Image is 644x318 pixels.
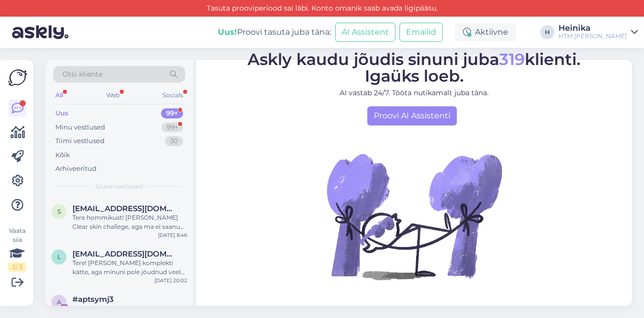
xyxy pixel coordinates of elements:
[55,164,97,174] div: Arhiveeritud
[218,26,331,38] div: Proovi tasuta juba täna:
[558,24,638,40] a: HeinikaHTM [PERSON_NAME]
[72,295,114,304] span: #aptsymj3
[72,249,177,259] span: ly.kotkas@gmail.com
[558,32,627,40] div: HTM [PERSON_NAME]
[165,136,183,146] div: 30
[162,122,183,133] div: 99+
[8,263,26,272] div: 2 / 3
[53,89,65,102] div: All
[367,106,457,125] a: Proovi AI Assistenti
[335,23,395,42] button: AI Assistent
[72,204,177,213] span: sirje.puusepp2@mail.ee
[55,122,105,133] div: Minu vestlused
[558,24,627,32] div: Heinika
[57,253,61,261] span: l
[8,226,26,272] div: Vaata siia
[158,231,187,239] div: [DATE] 8:46
[540,25,554,39] div: H
[154,277,187,284] div: [DATE] 20:02
[161,108,183,118] div: 99+
[160,89,185,102] div: Socials
[72,259,187,277] div: Tere! [PERSON_NAME] komplekti kätte, aga minuni pole jõudnud veel tänane video, mis pidi tulema ü...
[104,89,122,102] div: Web
[57,298,61,306] span: a
[8,68,27,87] img: Askly Logo
[499,49,525,69] span: 319
[55,136,105,146] div: Tiimi vestlused
[248,49,581,86] span: Askly kaudu jõudis sinuni juba klienti. Igaüks loeb.
[248,88,581,98] p: AI vastab 24/7. Tööta nutikamalt juba täna.
[57,208,61,215] span: s
[96,182,143,191] span: Uued vestlused
[62,69,103,80] span: Otsi kliente
[55,108,68,118] div: Uus
[55,150,70,160] div: Kõik
[72,213,187,231] div: Tere hommikust! [PERSON_NAME] Clear skin challege, aga ma ei saanud eile videot meilile!
[399,23,443,42] button: Emailid
[455,23,516,41] div: Aktiivne
[218,27,237,37] b: Uus!
[324,125,505,307] img: No Chat active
